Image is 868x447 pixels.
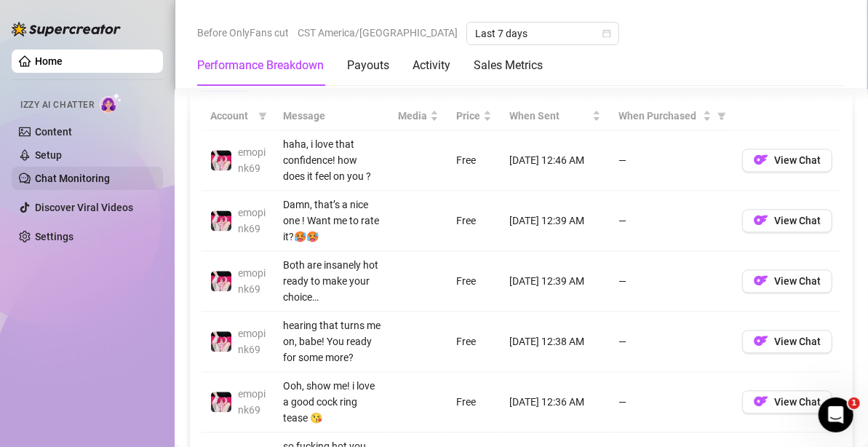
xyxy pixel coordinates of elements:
[754,273,768,288] img: OF
[456,108,480,124] span: Price
[211,210,231,231] img: emopink69
[501,191,610,251] td: [DATE] 12:39 AM
[35,173,110,184] a: Chat Monitoring
[447,191,501,251] td: Free
[447,312,501,372] td: Free
[100,92,122,114] img: AI Chatter
[742,218,832,229] a: OFView Chat
[447,372,501,432] td: Free
[197,22,289,44] span: Before OnlyFans cut
[238,267,266,295] span: emopink69
[474,57,543,74] div: Sales Metrics
[774,275,821,287] span: View Chat
[255,105,270,127] span: filter
[742,269,832,293] button: OFView Chat
[12,22,121,36] img: logo-BBDzfeDw.svg
[754,394,768,408] img: OF
[501,102,610,130] th: When Sent
[742,390,832,414] button: OFView Chat
[447,102,501,130] th: Price
[475,23,610,44] span: Last 7 days
[501,372,610,432] td: [DATE] 12:36 AM
[389,102,447,130] th: Media
[298,22,458,44] span: CST America/[GEOGRAPHIC_DATA]
[211,271,231,291] img: emopink69
[501,251,610,312] td: [DATE] 12:39 AM
[447,251,501,312] td: Free
[274,102,389,130] th: Message
[413,57,450,74] div: Activity
[610,130,733,191] td: —
[35,149,62,161] a: Setup
[610,372,733,432] td: —
[717,111,726,120] span: filter
[211,331,231,352] img: emopink69
[774,396,821,408] span: View Chat
[610,251,733,312] td: —
[509,108,589,124] span: When Sent
[283,257,381,305] div: Both are insanely hot ready to make your choice unforgettable?
[742,209,832,232] button: OFView Chat
[819,397,853,432] iframe: Intercom live chat
[501,312,610,372] td: [DATE] 12:38 AM
[774,154,821,166] span: View Chat
[398,108,427,124] span: Media
[754,152,768,167] img: OF
[238,328,266,355] span: emopink69
[742,157,832,169] a: OFView Chat
[35,55,63,67] a: Home
[774,336,821,347] span: View Chat
[238,146,266,174] span: emopink69
[754,213,768,227] img: OF
[742,339,832,350] a: OFView Chat
[211,150,231,170] img: emopink69
[283,197,381,245] div: Damn, that’s a nice one ! Want me to rate it?🥵🥵
[283,378,381,426] div: Ooh, show me! i love a good cock ring tease 😘
[848,397,860,409] span: 1
[610,312,733,372] td: —
[258,111,267,120] span: filter
[210,108,252,124] span: Account
[20,98,94,112] span: Izzy AI Chatter
[742,399,832,411] a: OFView Chat
[283,136,381,184] div: haha, i love that confidence! how does it feel on you ?
[742,330,832,353] button: OFView Chat
[35,126,72,138] a: Content
[197,57,324,74] div: Performance Breakdown
[238,207,266,234] span: emopink69
[501,130,610,191] td: [DATE] 12:46 AM
[283,317,381,365] div: hearing that turns me on, babe! You ready for some more?
[602,29,611,38] span: calendar
[238,388,266,416] span: emopink69
[610,102,733,130] th: When Purchased
[742,149,832,172] button: OFView Chat
[742,278,832,290] a: OFView Chat
[774,215,821,226] span: View Chat
[35,202,133,213] a: Discover Viral Videos
[35,231,73,242] a: Settings
[447,130,501,191] td: Free
[754,333,768,348] img: OF
[714,105,729,127] span: filter
[610,191,733,251] td: —
[618,108,700,124] span: When Purchased
[211,392,231,412] img: emopink69
[347,57,389,74] div: Payouts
